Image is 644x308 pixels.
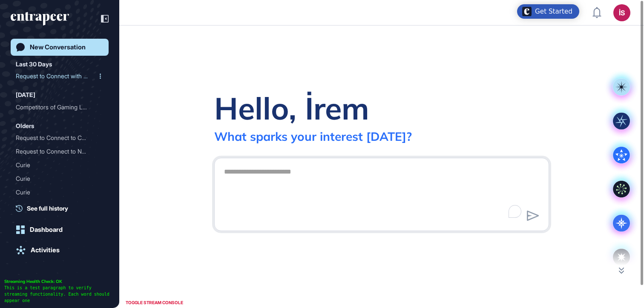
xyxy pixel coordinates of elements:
img: launcher-image-alternative-text [522,7,532,16]
button: İS [613,4,630,21]
div: What sparks your interest [DATE]? [214,129,412,144]
div: TOGGLE STREAM CONSOLE [124,297,185,308]
div: New Conversation [30,43,86,51]
a: Dashboard [11,221,109,238]
div: Competitors of Gaming Lap... [16,100,97,114]
a: Activities [11,242,109,259]
div: Hello, İrem [214,89,369,127]
a: See full history [16,204,109,213]
div: Last 30 Days [16,59,52,69]
div: Request to Connect with C... [16,69,97,83]
div: Request to Connect to Cur... [16,131,97,145]
div: Curie [16,172,103,185]
div: Competitors of Gaming Laptops in GCC [16,100,103,114]
div: [DATE] [16,90,35,100]
div: Open Get Started checklist [517,4,579,19]
div: Get Started [535,7,572,16]
div: Request to Connect to Nov... [16,145,97,158]
div: Activities [31,246,60,254]
div: Dashboard [30,226,63,234]
a: New Conversation [11,39,109,56]
textarea: To enrich screen reader interactions, please activate Accessibility in Grammarly extension settings [219,163,544,223]
div: Curie [16,172,97,185]
div: Request to Connect with Curie [16,69,103,83]
div: Curie [16,185,97,199]
div: entrapeer-logo [11,12,69,26]
div: Request to Connect to Curie [16,131,103,145]
div: Olders [16,121,34,131]
div: Curie [16,158,103,172]
div: Curie [16,158,97,172]
div: Request to Connect to Nova [16,145,103,158]
span: See full history [27,204,68,213]
div: Curie [16,185,103,199]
